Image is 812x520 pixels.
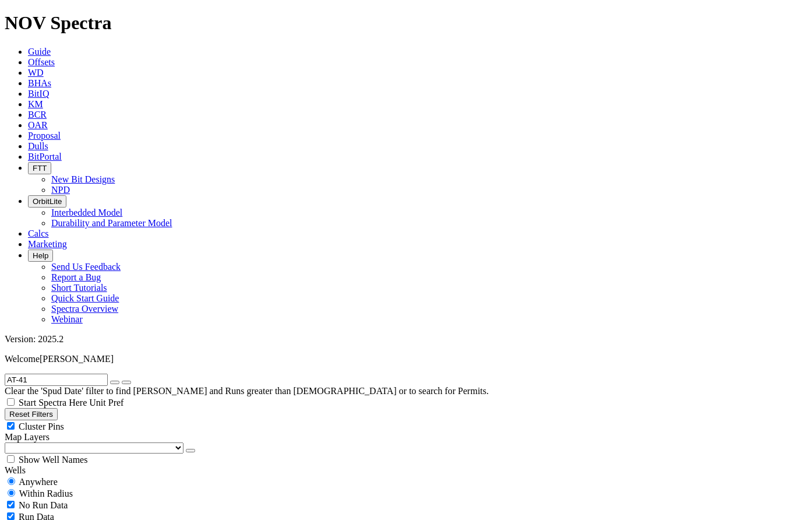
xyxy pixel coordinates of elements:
a: Dulls [28,141,48,151]
button: Reset Filters [5,408,58,420]
span: Map Layers [5,432,50,442]
a: New Bit Designs [51,174,115,184]
a: WD [28,68,44,78]
span: FTT [33,164,47,173]
h1: NOV Spectra [5,12,807,34]
a: Quick Start Guide [51,293,119,303]
button: FTT [28,162,51,174]
a: Durability and Parameter Model [51,218,172,228]
button: Help [28,250,53,262]
a: BCR [28,110,47,120]
button: OrbitLite [28,195,66,208]
a: Offsets [28,57,55,67]
a: Proposal [28,131,61,140]
a: BitPortal [28,152,62,161]
a: Spectra Overview [51,304,118,314]
a: OAR [28,120,48,130]
a: Interbedded Model [51,208,122,217]
a: BHAs [28,78,51,88]
span: [PERSON_NAME] [40,354,114,364]
a: Short Tutorials [51,283,107,293]
span: Within Radius [19,489,73,498]
div: Wells [5,465,807,476]
div: Version: 2025.2 [5,334,807,345]
p: Welcome [5,354,807,364]
a: NPD [51,185,70,195]
input: Start Spectra Here [7,398,15,406]
a: KM [28,99,43,109]
a: Guide [28,47,51,57]
a: Marketing [28,239,67,249]
span: Start Spectra Here [19,398,87,407]
span: Anywhere [19,477,58,487]
a: Webinar [51,314,83,324]
span: No Run Data [19,500,68,510]
a: Send Us Feedback [51,262,121,272]
a: Calcs [28,229,49,238]
span: OrbitLite [33,197,62,206]
span: Show Well Names [19,455,87,465]
span: Unit Pref [89,398,123,407]
a: Report a Bug [51,272,101,282]
a: BitIQ [28,89,49,99]
span: Help [33,251,48,260]
span: Cluster Pins [19,421,64,431]
span: Clear the 'Spud Date' filter to find [PERSON_NAME] and Runs greater than [DEMOGRAPHIC_DATA] or to... [5,386,489,396]
input: Search [5,374,108,386]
